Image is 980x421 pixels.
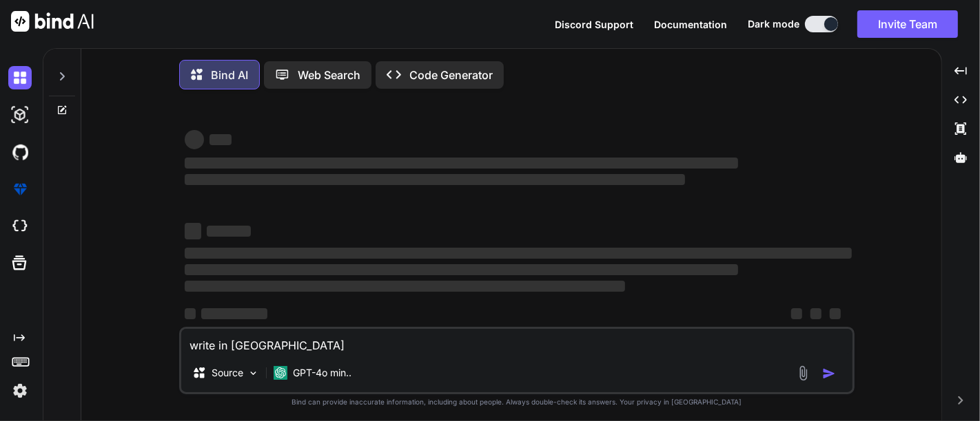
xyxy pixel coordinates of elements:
[830,308,841,319] span: ‌
[211,67,248,83] p: Bind AI
[185,223,201,239] span: ‌
[179,397,855,407] p: Bind can provide inaccurate information, including about people. Always double-check its answers....
[185,308,196,319] span: ‌
[8,66,32,89] img: darkChat
[185,281,625,292] span: ‌
[185,174,685,185] span: ‌
[293,366,351,380] p: GPT-4o min..
[185,264,738,275] span: ‌
[185,158,738,169] span: ‌
[791,308,802,319] span: ‌
[8,177,32,201] img: premium
[795,365,811,381] img: attachment
[185,248,852,259] span: ‌
[654,17,727,32] button: Documentation
[181,329,853,354] textarea: write in [GEOGRAPHIC_DATA]
[247,367,259,379] img: Pick Models
[822,367,836,380] img: icon
[201,308,267,319] span: ‌
[8,140,32,164] img: githubDark
[409,67,493,83] p: Code Generator
[210,134,232,145] span: ‌
[748,17,799,31] span: Dark mode
[8,103,32,127] img: darkAi-studio
[810,308,821,319] span: ‌
[185,130,204,149] span: ‌
[654,19,727,30] span: Documentation
[11,11,94,32] img: Bind AI
[8,379,32,402] img: settings
[212,366,243,380] p: Source
[555,19,633,30] span: Discord Support
[207,226,251,237] span: ‌
[298,67,360,83] p: Web Search
[274,366,287,380] img: GPT-4o mini
[8,215,32,238] img: cloudideIcon
[555,17,633,32] button: Discord Support
[857,10,958,38] button: Invite Team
